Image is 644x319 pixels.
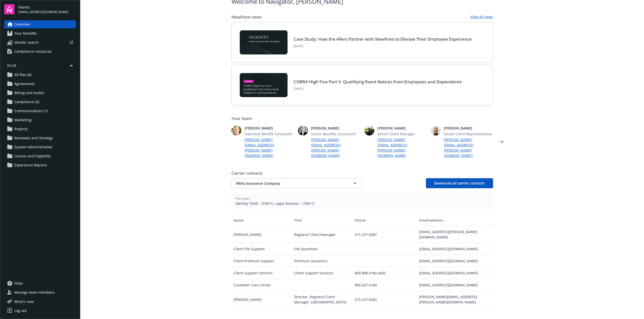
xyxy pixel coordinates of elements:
[444,137,493,158] a: [PERSON_NAME][EMAIL_ADDRESS][PERSON_NAME][DOMAIN_NAME]
[497,138,505,146] a: Next
[14,307,27,315] div: Log out
[311,137,360,158] a: [PERSON_NAME][EMAIL_ADDRESS][PERSON_NAME][DOMAIN_NAME]
[470,14,493,20] a: View all news
[417,243,493,255] div: [EMAIL_ADDRESS][DOMAIN_NAME]
[236,181,340,186] span: ARAG Insurance Company
[294,36,472,42] a: Case Study: How the 49ers Partner with Newfront to Elevate Their Employee Experience
[231,14,262,20] span: Newfront news
[4,47,76,55] a: Compliance resources
[417,291,493,308] div: [PERSON_NAME][EMAIL_ADDRESS][PERSON_NAME][DOMAIN_NAME]
[353,279,417,291] div: 800.247.4184
[417,279,493,291] div: [EMAIL_ADDRESS][DOMAIN_NAME]
[4,71,76,79] a: All files (6)
[4,89,76,97] a: Billing and Audits
[231,291,292,308] div: [PERSON_NAME]
[14,152,51,160] span: Census and Eligibility
[14,107,48,115] span: Communications (1)
[298,125,308,136] img: photo
[4,63,76,70] button: Files
[364,125,374,136] img: photo
[14,134,53,142] span: Renewals and Strategy
[353,291,417,308] div: 515.237.0282
[292,255,353,267] div: Premium Questions
[14,143,53,151] span: System Administration
[353,214,417,226] button: Phone
[14,38,39,46] span: Vendor search
[4,143,76,151] a: System Administration
[292,214,353,226] button: Title
[4,107,76,115] a: Communications (1)
[294,218,351,223] div: Title
[4,125,76,133] a: Projects
[4,116,76,124] a: Marketing
[294,79,462,85] a: COBRA High Five Part V: Qualifying Event Notices from Employees and Dependents
[231,267,292,279] div: Client Support Services
[292,226,353,243] div: Regional Client Manager
[240,30,288,54] img: Card Image - INSIGHTS copy.png
[426,178,493,188] button: Download all carrier contacts
[417,267,493,279] div: [EMAIL_ADDRESS][DOMAIN_NAME]
[377,131,427,137] span: Senior Client Manager
[14,288,55,296] span: Manage team members
[235,201,489,206] span: Identity Theft - (19011), Legal Services - (19011)
[294,87,462,91] span: [DATE]
[231,178,362,188] button: ARAG Insurance Company
[14,299,34,304] span: What ' s new
[14,80,35,88] span: Agreements
[14,125,28,133] span: Projects
[294,44,472,48] span: [DATE]
[355,218,415,223] div: Phone
[14,279,23,287] span: FAQs
[4,29,76,37] a: Your benefits
[235,196,489,201] span: Plan types
[4,20,76,28] a: Overview
[14,47,52,55] span: Compliance resources
[231,279,292,291] div: Customer Care Center
[14,116,31,124] span: Marketing
[245,137,294,158] a: [PERSON_NAME][EMAIL_ADDRESS][PERSON_NAME][DOMAIN_NAME]
[14,98,39,106] span: Compliance (5)
[444,125,493,131] span: [PERSON_NAME]
[231,115,493,121] span: Your team
[353,267,417,279] div: 800.888.4184 x605
[14,71,31,79] span: All files (6)
[292,291,353,308] div: Director, Regional Client Manager, [GEOGRAPHIC_DATA]
[417,255,493,267] div: [EMAIL_ADDRESS][DOMAIN_NAME]
[231,243,292,255] div: Client File Support
[231,255,292,267] div: Client Premium Support
[4,152,76,160] a: Census and Eligibility
[4,161,76,169] a: Experience Reports
[4,299,42,304] button: What's new
[231,214,292,226] button: Name
[18,10,68,14] span: [EMAIL_ADDRESS][DOMAIN_NAME]
[292,243,353,255] div: File Questions
[311,131,360,137] span: Senior Benefits Consultant
[292,267,353,279] div: Client Support Services
[18,5,68,10] span: Niantic
[14,29,37,37] span: Your benefits
[417,214,493,226] button: Email/website
[4,288,76,296] a: Manage team members
[4,4,14,14] img: navigator-logo.svg
[4,38,76,46] a: Vendor search
[231,226,292,243] div: [PERSON_NAME]
[417,226,493,243] div: [EMAIL_ADDRESS][PERSON_NAME][DOMAIN_NAME]
[14,89,44,97] span: Billing and Audits
[419,218,491,223] div: Email/website
[245,125,294,131] span: [PERSON_NAME]
[431,125,441,136] img: photo
[353,226,417,243] div: 515.237.0287
[14,161,47,169] span: Experience Reports
[4,98,76,106] a: Compliance (5)
[4,134,76,142] a: Renewals and Strategy
[311,125,360,131] span: [PERSON_NAME]
[444,131,493,137] span: Senior Client Representative
[245,131,294,137] span: Executive Benefit Consultant
[4,279,76,287] a: FAQs
[233,218,290,223] div: Name
[14,20,30,28] span: Overview
[18,4,76,14] button: Niantic[EMAIL_ADDRESS][DOMAIN_NAME]
[240,73,288,97] img: BLOG-Card Image - Compliance - COBRA High Five Pt 5 - 09-11-25.jpg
